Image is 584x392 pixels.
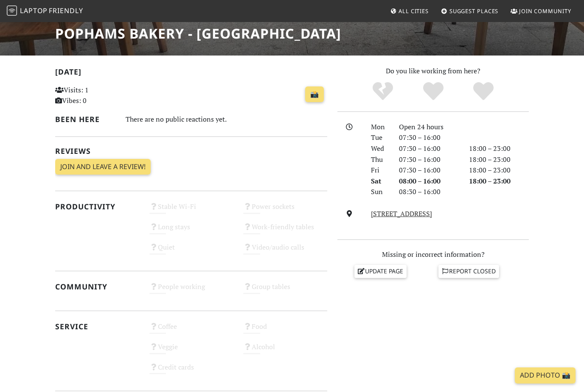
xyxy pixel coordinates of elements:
h2: Service [55,322,139,331]
div: Power sockets [238,200,332,221]
div: Alcohol [238,341,332,361]
div: Wed [366,143,394,154]
a: All Cities [387,3,432,19]
div: Yes [408,81,458,102]
div: Video/audio calls [238,241,332,261]
a: 📸 [305,86,324,103]
a: Suggest Places [438,3,502,19]
a: Add Photo 📸 [515,367,576,384]
span: Friendly [49,6,83,15]
a: Join Community [507,3,575,19]
span: Join Community [519,7,571,15]
div: 08:30 – 16:00 [394,186,464,197]
div: There are no public reactions yet. [126,113,327,125]
div: Veggie [144,341,239,361]
h2: Been here [55,115,115,124]
div: Fri [366,165,394,176]
a: Report closed [438,265,500,278]
div: Stable Wi-Fi [144,200,239,221]
div: Coffee [144,320,239,341]
div: No [357,81,408,102]
div: 07:30 – 16:00 [394,143,464,154]
div: 18:00 – 23:00 [464,176,534,187]
p: Missing or incorrect information? [337,249,529,260]
h2: Reviews [55,147,327,156]
div: 18:00 – 23:00 [464,143,534,154]
div: Food [238,320,332,341]
div: Long stays [144,221,239,241]
div: 08:00 – 16:00 [394,176,464,187]
a: [STREET_ADDRESS] [371,209,432,218]
h2: Community [55,282,139,291]
div: Quiet [144,241,239,261]
div: 07:30 – 16:00 [394,165,464,176]
span: Laptop [20,6,48,15]
img: LaptopFriendly [7,6,17,16]
a: Update page [354,265,407,278]
a: LaptopFriendly LaptopFriendly [7,4,83,19]
h2: [DATE] [55,67,327,80]
div: 07:30 – 16:00 [394,132,464,143]
div: People working [144,281,239,301]
div: Work-friendly tables [238,221,332,241]
div: Credit cards [144,361,239,381]
div: Sun [366,186,394,197]
span: Suggest Places [449,7,499,15]
p: Visits: 1 Vibes: 0 [55,85,139,106]
div: 18:00 – 23:00 [464,165,534,176]
a: Join and leave a review! [55,159,151,175]
div: Group tables [238,281,332,301]
div: 18:00 – 23:00 [464,154,534,165]
div: Mon [366,122,394,133]
h1: Pophams Bakery - [GEOGRAPHIC_DATA] [55,25,341,42]
span: All Cities [399,7,429,15]
h2: Productivity [55,202,139,211]
div: Definitely! [458,81,509,102]
div: Open 24 hours [394,122,464,133]
p: Do you like working from here? [337,66,529,77]
div: Tue [366,132,394,143]
div: Sat [366,176,394,187]
div: 07:30 – 16:00 [394,154,464,165]
div: Thu [366,154,394,165]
